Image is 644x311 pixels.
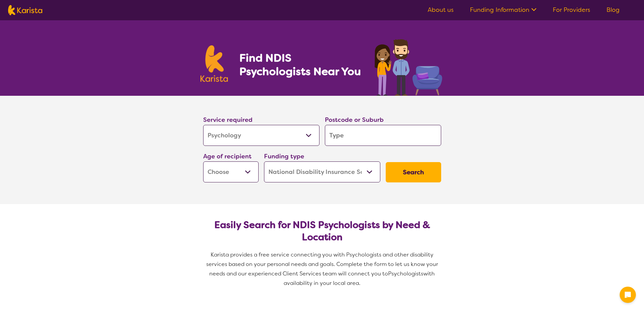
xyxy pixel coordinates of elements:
a: Blog [606,6,620,14]
a: About us [428,6,454,14]
button: Search [386,162,441,182]
label: Postcode or Suburb [325,116,384,124]
a: For Providers [553,6,590,14]
label: Age of recipient [203,152,252,160]
span: Karista provides a free service connecting you with Psychologists and other disability services b... [206,251,439,277]
a: Funding Information [470,6,536,14]
input: Type [325,125,441,146]
img: psychology [372,37,444,96]
h2: Easily Search for NDIS Psychologists by Need & Location [209,219,436,243]
h1: Find NDIS Psychologists Near You [239,51,364,78]
img: Karista logo [8,5,42,15]
span: Psychologists [388,270,423,277]
label: Service required [203,116,253,124]
img: Karista logo [200,45,228,82]
label: Funding type [264,152,304,160]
